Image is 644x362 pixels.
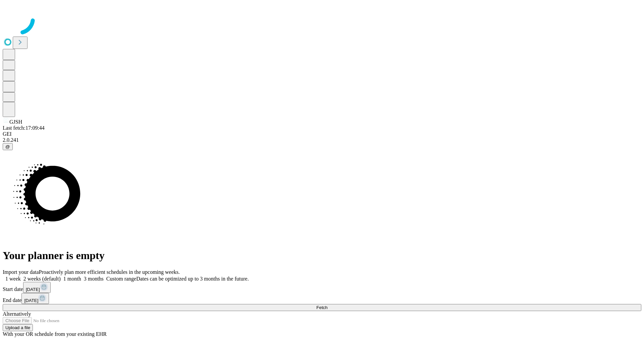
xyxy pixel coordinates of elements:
[21,293,49,304] button: [DATE]
[3,293,641,304] div: End date
[23,276,61,282] span: 2 weeks (default)
[3,249,641,262] h1: Your planner is empty
[136,276,249,282] span: Dates can be optimized up to 3 months in the future.
[3,125,45,131] span: Last fetch: 17:09:44
[3,269,39,275] span: Import your data
[3,282,641,293] div: Start date
[84,276,104,282] span: 3 months
[316,305,327,310] span: Fetch
[3,143,13,150] button: @
[3,304,641,311] button: Fetch
[5,276,21,282] span: 1 week
[106,276,136,282] span: Custom range
[9,119,22,125] span: GJSH
[3,324,33,331] button: Upload a file
[24,298,38,303] span: [DATE]
[3,137,641,143] div: 2.0.241
[3,131,641,137] div: GEI
[5,144,10,149] span: @
[26,287,40,292] span: [DATE]
[63,276,81,282] span: 1 month
[39,269,180,275] span: Proactively plan more efficient schedules in the upcoming weeks.
[23,282,51,293] button: [DATE]
[3,311,31,317] span: Alternatively
[3,331,107,337] span: With your OR schedule from your existing EHR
